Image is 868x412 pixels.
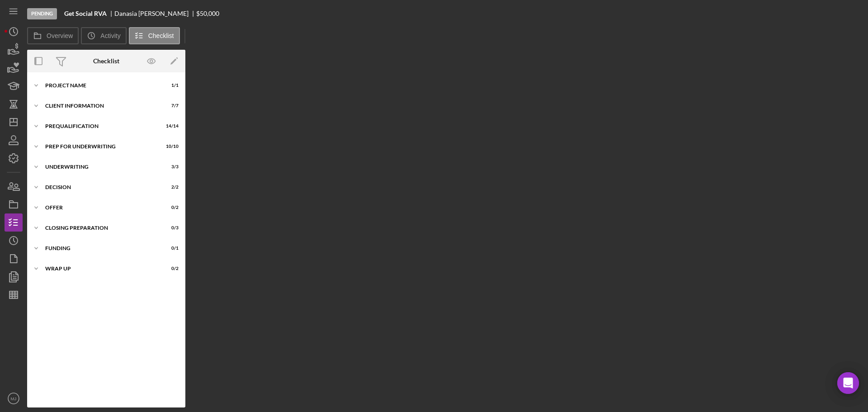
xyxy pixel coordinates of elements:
button: Activity [81,27,126,44]
div: 0 / 1 [162,246,179,251]
div: 0 / 2 [162,266,179,271]
button: Overview [27,27,79,44]
div: Open Intercom Messenger [837,372,859,394]
button: MJ [5,389,23,407]
div: 1 / 1 [162,83,179,88]
b: Get Social RVA [64,10,107,17]
div: Client Information [45,103,156,109]
label: Checklist [148,32,174,39]
button: Checklist [129,27,180,44]
div: Decision [45,185,156,190]
div: 0 / 2 [162,205,179,210]
div: 7 / 7 [162,103,179,109]
text: MJ [11,396,17,401]
div: 2 / 2 [162,185,179,190]
div: Prep for Underwriting [45,144,156,149]
label: Activity [100,32,120,39]
label: Overview [47,32,73,39]
div: Pending [27,8,57,19]
div: 3 / 3 [162,164,179,170]
div: Underwriting [45,164,156,170]
div: Project Name [45,83,156,88]
div: Danasia [PERSON_NAME] [114,10,196,17]
div: 14 / 14 [162,123,179,129]
div: Closing Preparation [45,225,156,231]
div: 10 / 10 [162,144,179,149]
div: Checklist [93,57,119,65]
div: 0 / 3 [162,225,179,231]
div: Funding [45,246,156,251]
div: Wrap Up [45,266,156,271]
div: Offer [45,205,156,210]
span: $50,000 [196,9,219,17]
div: Prequalification [45,123,156,129]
